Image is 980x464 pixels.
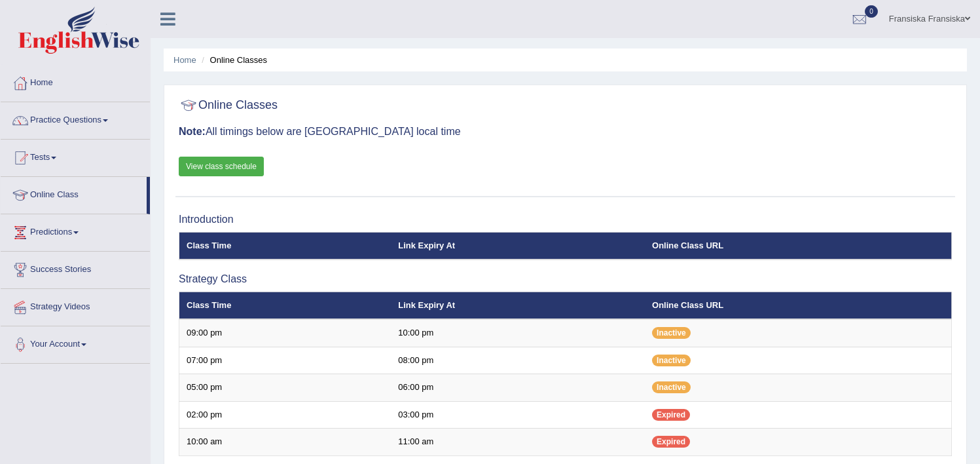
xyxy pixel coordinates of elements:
[179,126,952,138] h3: All timings below are [GEOGRAPHIC_DATA] local time
[652,327,691,339] span: Inactive
[391,232,645,260] th: Link Expiry At
[652,381,691,393] span: Inactive
[179,347,391,374] td: 07:00 pm
[391,429,645,456] td: 11:00 am
[198,54,267,66] li: Online Classes
[865,5,878,18] span: 0
[1,177,147,210] a: Online Class
[179,292,391,319] th: Class Time
[391,374,645,402] td: 06:00 pm
[1,252,150,284] a: Success Stories
[652,355,691,366] span: Inactive
[1,214,150,247] a: Predictions
[1,326,150,359] a: Your Account
[179,273,952,285] h3: Strategy Class
[179,157,264,176] a: View class schedule
[391,292,645,319] th: Link Expiry At
[645,232,951,260] th: Online Class URL
[391,319,645,347] td: 10:00 pm
[179,429,391,456] td: 10:00 am
[1,102,150,135] a: Practice Questions
[179,401,391,429] td: 02:00 pm
[179,319,391,347] td: 09:00 pm
[173,55,196,65] a: Home
[179,232,391,260] th: Class Time
[179,126,206,137] b: Note:
[1,65,150,98] a: Home
[652,409,690,421] span: Expired
[645,292,951,319] th: Online Class URL
[1,289,150,322] a: Strategy Videos
[652,436,690,448] span: Expired
[179,96,278,115] h2: Online Classes
[391,347,645,374] td: 08:00 pm
[179,374,391,402] td: 05:00 pm
[179,214,952,225] h3: Introduction
[1,140,150,172] a: Tests
[391,401,645,429] td: 03:00 pm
